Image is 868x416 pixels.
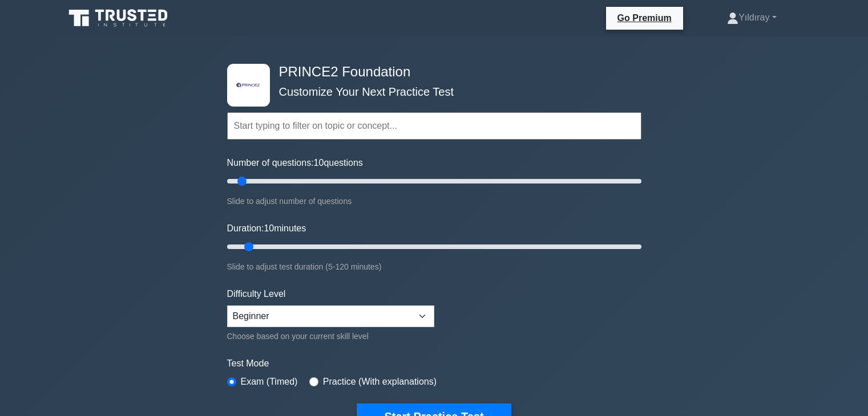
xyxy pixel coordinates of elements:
span: 10 [314,158,324,168]
div: Slide to adjust number of questions [227,194,641,208]
label: Number of questions: questions [227,156,363,170]
label: Difficulty Level [227,287,286,301]
a: Yıldıray [700,6,804,29]
label: Exam (Timed) [241,375,298,389]
span: 10 [264,223,274,233]
div: Choose based on your current skill level [227,329,434,343]
div: Slide to adjust test duration (5-120 minutes) [227,260,641,274]
h4: PRINCE2 Foundation [274,64,586,80]
input: Start typing to filter on topic or concept... [227,112,641,140]
a: Go Premium [611,11,679,25]
label: Duration: minutes [227,222,306,235]
label: Practice (With explanations) [323,375,437,389]
label: Test Mode [227,357,641,370]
